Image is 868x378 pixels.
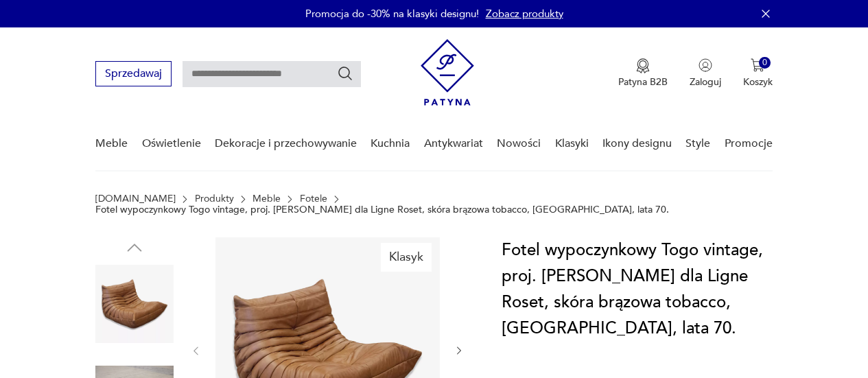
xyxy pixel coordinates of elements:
img: Ikona koszyka [751,58,764,72]
a: Promocje [725,117,773,170]
p: Fotel wypoczynkowy Togo vintage, proj. [PERSON_NAME] dla Ligne Roset, skóra brązowa tobacco, [GEO... [95,204,669,215]
img: Patyna - sklep z meblami i dekoracjami vintage [421,39,474,106]
img: Ikona medalu [636,58,650,73]
button: Sprzedawaj [95,61,172,86]
a: Oświetlenie [142,117,201,170]
img: Zdjęcie produktu Fotel wypoczynkowy Togo vintage, proj. M. Ducaroy dla Ligne Roset, skóra brązowa... [95,265,174,343]
a: Style [685,117,710,170]
a: Meble [253,193,281,204]
a: [DOMAIN_NAME] [95,193,176,204]
button: 0Koszyk [743,58,773,88]
p: Patyna B2B [618,75,668,88]
a: Ikona medaluPatyna B2B [618,58,668,88]
a: Klasyki [555,117,589,170]
a: Zobacz produkty [486,7,563,21]
p: Promocja do -30% na klasyki designu! [305,7,479,21]
p: Koszyk [743,75,773,88]
button: Zaloguj [690,58,721,88]
button: Szukaj [337,65,353,82]
a: Kuchnia [371,117,410,170]
a: Nowości [497,117,541,170]
a: Ikony designu [602,117,672,170]
h1: Fotel wypoczynkowy Togo vintage, proj. [PERSON_NAME] dla Ligne Roset, skóra brązowa tobacco, [GEO... [502,237,773,342]
button: Patyna B2B [618,58,668,88]
a: Meble [95,117,128,170]
a: Dekoracje i przechowywanie [215,117,357,170]
img: Ikonka użytkownika [699,58,712,72]
a: Sprzedawaj [95,70,172,80]
p: Zaloguj [690,75,721,88]
a: Produkty [195,193,234,204]
a: Antykwariat [424,117,483,170]
div: Klasyk [381,243,432,272]
a: Fotele [300,193,327,204]
div: 0 [759,57,771,69]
